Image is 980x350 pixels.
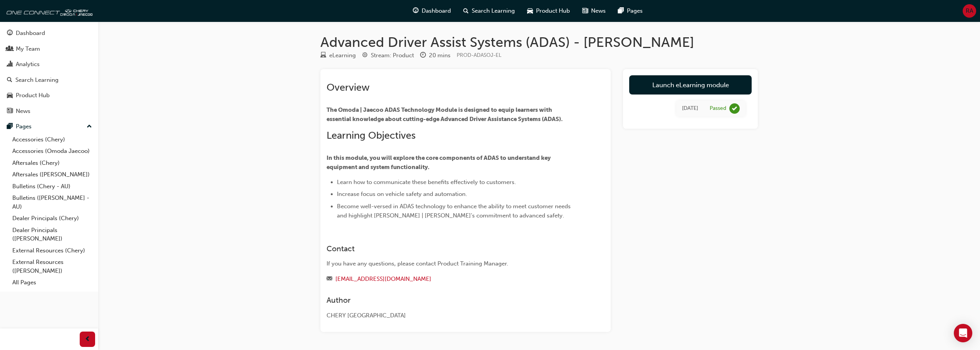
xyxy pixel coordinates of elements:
[3,88,95,103] a: Product Hub
[9,277,95,289] a: All Pages
[87,122,92,132] span: up-icon
[335,275,431,282] a: [EMAIL_ADDRESS][DOMAIN_NAME]
[337,203,572,219] span: Become well-versed in ADAS technology to enhance the ability to meet customer needs and highlight...
[591,7,606,15] span: News
[472,7,515,15] span: Search Learning
[9,134,95,146] a: Accessories (Chery)
[9,192,95,212] a: Bulletins ([PERSON_NAME] - AU)
[9,245,95,257] a: External Resources (Chery)
[457,52,501,58] span: Learning resource code
[327,106,563,123] span: The Omoda | Jaecoo ADAS Technology Module is designed to equip learners with essential knowledge ...
[4,3,92,18] img: oneconnect
[320,51,356,60] div: Type
[457,3,521,19] a: search-iconSearch Learning
[9,181,95,192] a: Bulletins (Chery - AU)
[729,103,740,114] span: learningRecordVerb_PASS-icon
[337,191,467,197] span: Increase focus on vehicle safety and automation.
[3,42,95,56] a: My Team
[3,25,95,119] button: DashboardMy TeamAnalyticsSearch LearningProduct HubNews
[371,51,414,60] div: Stream: Product
[7,61,13,68] span: chart-icon
[429,51,451,60] div: 20 mins
[7,46,13,53] span: people-icon
[15,76,59,85] div: Search Learning
[329,51,356,60] div: eLearning
[320,52,326,59] span: learningResourceType_ELEARNING-icon
[413,6,419,16] span: guage-icon
[16,107,30,116] div: News
[710,105,726,112] div: Passed
[7,30,13,37] span: guage-icon
[527,6,533,16] span: car-icon
[327,274,577,284] div: Email
[576,3,612,19] a: news-iconNews
[337,179,516,186] span: Learn how to communicate these benefits effectively to customers.
[682,104,698,113] div: Wed May 21 2025 10:59:33 GMT+1000 (Australian Eastern Standard Time)
[3,119,95,134] button: Pages
[9,145,95,157] a: Accessories (Omoda Jaecoo)
[9,169,95,181] a: Aftersales ([PERSON_NAME])
[612,3,649,19] a: pages-iconPages
[16,29,45,38] div: Dashboard
[3,104,95,118] a: News
[327,129,415,141] span: Learning Objectives
[3,73,95,87] a: Search Learning
[521,3,576,19] a: car-iconProduct Hub
[16,45,40,53] div: My Team
[407,3,457,19] a: guage-iconDashboard
[7,108,13,115] span: news-icon
[422,7,451,15] span: Dashboard
[9,212,95,224] a: Dealer Principals (Chery)
[16,60,40,69] div: Analytics
[327,81,370,93] span: Overview
[420,52,426,59] span: clock-icon
[9,157,95,169] a: Aftersales (Chery)
[420,51,451,60] div: Duration
[7,123,13,130] span: pages-icon
[16,91,50,100] div: Product Hub
[85,335,90,344] span: prev-icon
[966,7,973,15] span: RA
[16,122,32,131] div: Pages
[7,77,12,84] span: search-icon
[320,34,758,51] h1: Advanced Driver Assist Systems (ADAS) - [PERSON_NAME]
[618,6,624,16] span: pages-icon
[627,7,643,15] span: Pages
[327,154,552,171] span: In this module, you will explore the core components of ADAS to understand key equipment and syst...
[536,7,570,15] span: Product Hub
[9,256,95,277] a: External Resources ([PERSON_NAME])
[629,75,752,95] a: Launch eLearning module
[963,4,976,18] button: RA
[582,6,588,16] span: news-icon
[3,57,95,71] a: Analytics
[954,324,972,342] div: Open Intercom Messenger
[463,6,469,16] span: search-icon
[7,92,13,99] span: car-icon
[3,26,95,40] a: Dashboard
[327,296,577,305] h3: Author
[362,52,368,59] span: target-icon
[9,224,95,245] a: Dealer Principals ([PERSON_NAME])
[327,259,577,268] div: If you have any questions, please contact Product Training Manager.
[327,311,577,320] div: CHERY [GEOGRAPHIC_DATA]
[327,244,577,253] h3: Contact
[362,51,414,60] div: Stream
[327,276,332,283] span: email-icon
